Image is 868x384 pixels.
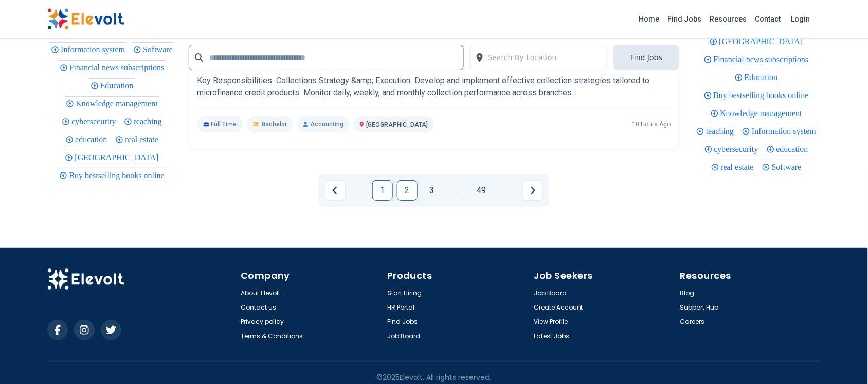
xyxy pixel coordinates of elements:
[765,142,810,156] div: education
[197,116,243,132] p: Full Time
[47,268,124,290] img: Elevolt
[387,268,528,283] h4: Products
[71,117,119,126] span: cybersecurity
[534,332,569,340] a: Latest Jobs
[721,163,757,171] span: real estate
[241,289,280,297] a: About Elevolt
[58,60,166,74] div: Financial news subscriptions
[58,168,166,182] div: Buy bestselling books online
[709,106,804,120] div: Knowledge management
[714,55,812,64] span: Financial news subscriptions
[680,303,719,312] a: Support Hub
[377,372,492,382] p: © 2025 Elevolt. All rights reserved.
[702,52,810,66] div: Financial news subscriptions
[63,150,160,164] div: Kabarak University
[325,180,346,201] a: Previous page
[695,124,735,138] div: teaching
[708,34,805,48] div: Kabarak University
[613,45,679,70] button: Find Jobs
[706,127,737,136] span: teaching
[47,8,124,30] img: Elevolt
[761,160,803,174] div: Software
[719,37,806,46] span: [GEOGRAPHIC_DATA]
[143,45,176,54] span: Software
[89,78,135,92] div: Education
[387,332,420,340] a: Job Board
[703,142,760,156] div: cybersecurity
[776,145,811,153] span: education
[134,117,165,126] span: teaching
[534,268,674,283] h4: Job Seekers
[75,153,161,162] span: [GEOGRAPHIC_DATA]
[69,63,168,72] span: Financial news subscriptions
[387,303,414,312] a: HR Portal
[61,45,128,54] span: Information system
[422,180,442,201] a: Page 3
[75,135,110,144] span: education
[76,99,161,108] span: Knowledge management
[522,180,543,201] a: Next page
[241,268,381,283] h4: Company
[366,121,428,128] span: [GEOGRAPHIC_DATA]
[714,91,812,100] span: Buy bestselling books online
[534,318,568,326] a: View Profile
[132,42,174,56] div: Software
[680,318,705,326] a: Careers
[241,332,303,340] a: Terms & Conditions
[69,171,167,180] span: Buy bestselling books online
[534,303,583,312] a: Create Account
[664,11,706,27] a: Find Jobs
[720,109,806,118] span: Knowledge management
[100,81,137,90] span: Education
[772,163,805,171] span: Software
[817,335,868,384] iframe: Chat Widget
[632,120,671,128] p: 10 hours ago
[372,180,393,201] a: Page 1 is your current page
[680,268,821,283] h4: Resources
[197,43,671,132] a: World VisionCollections And Recovery ManagerWorld VisionKey Responsibilities Collections Strategy...
[197,74,671,99] p: Key Responsibilities Collections Strategy &amp; Execution Develop and implement effective collect...
[387,318,418,326] a: Find Jobs
[680,289,695,297] a: Blog
[740,124,818,138] div: Information system
[706,11,751,27] a: Resources
[297,116,350,132] p: Accounting
[733,70,780,84] div: Education
[710,160,755,174] div: real estate
[241,303,276,312] a: Contact us
[745,73,781,82] span: Education
[751,11,785,27] a: Contact
[785,9,817,29] a: Login
[125,135,161,144] span: real estate
[64,96,159,110] div: Knowledge management
[114,132,159,146] div: real estate
[635,11,664,27] a: Home
[714,145,762,153] span: cybersecurity
[262,120,287,128] span: Bachelor
[241,318,284,326] a: Privacy policy
[397,180,418,201] a: Page 2
[471,180,492,201] a: Page 49
[752,127,819,136] span: Information system
[122,114,163,128] div: teaching
[702,88,810,102] div: Buy bestselling books online
[534,289,567,297] a: Job Board
[64,132,109,146] div: education
[325,180,543,201] ul: Pagination
[60,114,117,128] div: cybersecurity
[49,42,126,56] div: Information system
[387,289,422,297] a: Start Hiring
[446,180,467,201] a: Jump forward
